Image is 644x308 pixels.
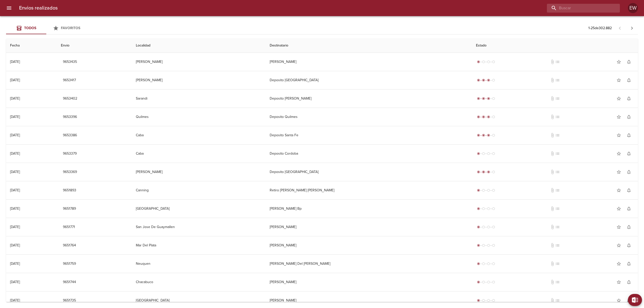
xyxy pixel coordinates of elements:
[614,240,624,250] button: Agregar a favoritos
[476,78,496,83] div: En viaje
[555,78,560,83] span: No tiene pedido asociado
[10,261,20,266] div: [DATE]
[476,280,496,285] div: Generado
[266,126,472,144] td: Deposito Santa Fe
[61,241,78,250] button: 9651764
[61,131,79,140] button: 9653386
[61,167,79,177] button: 9653369
[482,97,485,100] span: radio_button_checked
[476,133,496,138] div: En viaje
[482,189,485,192] span: radio_button_unchecked
[626,114,631,119] span: notifications_none
[266,218,472,236] td: [PERSON_NAME]
[555,225,560,230] span: No tiene pedido asociado
[132,200,266,218] td: [GEOGRAPHIC_DATA]
[477,152,480,155] span: radio_button_checked
[487,115,490,118] span: radio_button_checked
[482,244,485,247] span: radio_button_unchecked
[492,134,495,137] span: radio_button_unchecked
[626,261,631,266] span: notifications_none
[10,151,20,156] div: [DATE]
[492,189,495,192] span: radio_button_unchecked
[482,115,485,118] span: radio_button_checked
[624,277,634,287] button: Activar notificaciones
[61,186,78,195] button: 9651893
[626,59,631,64] span: notifications_none
[492,281,495,284] span: radio_button_unchecked
[476,243,496,248] div: Generado
[628,3,638,13] div: Abrir información de usuario
[626,206,631,211] span: notifications_none
[555,133,560,138] span: No tiene pedido asociado
[132,71,266,89] td: [PERSON_NAME]
[550,298,555,303] span: No tiene documentos adjuntos
[614,277,624,287] button: Agregar a favoritos
[614,112,624,122] button: Agregar a favoritos
[492,262,495,265] span: radio_button_unchecked
[614,25,626,30] span: Pagina anterior
[6,22,87,34] div: Tabs Envios
[63,96,77,102] span: 9653402
[487,97,490,100] span: radio_button_checked
[476,114,496,119] div: En viaje
[487,134,490,137] span: radio_button_checked
[626,78,631,83] span: notifications_none
[61,94,79,103] button: 9653402
[132,218,266,236] td: San Jose De Guaymallen
[132,38,266,53] th: Localidad
[476,96,496,101] div: En viaje
[487,170,490,173] span: radio_button_checked
[614,167,624,177] button: Agregar a favoritos
[616,114,621,119] span: star_border
[550,133,555,138] span: No tiene documentos adjuntos
[628,3,638,13] div: EW
[626,133,631,138] span: notifications_none
[492,115,495,118] span: radio_button_unchecked
[482,299,485,302] span: radio_button_unchecked
[61,112,79,122] button: 9653396
[61,57,79,67] button: 9653435
[482,170,485,173] span: radio_button_checked
[482,207,485,210] span: radio_button_unchecked
[614,94,624,104] button: Agregar a favoritos
[492,79,495,82] span: radio_button_unchecked
[550,206,555,211] span: No tiene documentos adjuntos
[628,294,642,306] button: Exportar Excel
[482,226,485,229] span: radio_button_unchecked
[626,22,638,34] span: Pagina siguiente
[487,79,490,82] span: radio_button_checked
[477,207,480,210] span: radio_button_checked
[266,108,472,126] td: Deposito Quilmes
[472,38,638,53] th: Estado
[492,170,495,173] span: radio_button_unchecked
[10,133,20,137] div: [DATE]
[550,59,555,64] span: No tiene documentos adjuntos
[624,222,634,232] button: Activar notificaciones
[477,97,480,100] span: radio_button_checked
[624,149,634,159] button: Activar notificaciones
[10,206,20,211] div: [DATE]
[132,273,266,291] td: Chacabuco
[10,115,20,119] div: [DATE]
[624,94,634,104] button: Activar notificaciones
[6,38,57,53] th: Fecha
[626,243,631,248] span: notifications_none
[10,60,20,64] div: [DATE]
[614,185,624,195] button: Agregar a favoritos
[614,295,624,305] button: Agregar a favoritos
[19,4,58,12] h6: Envios realizados
[132,108,266,126] td: Quilmes
[266,236,472,254] td: [PERSON_NAME]
[555,59,560,64] span: No tiene pedido asociado
[626,151,631,156] span: notifications_none
[61,259,78,269] button: 9651759
[614,222,624,232] button: Agregar a favoritos
[624,112,634,122] button: Activar notificaciones
[555,206,560,211] span: No tiene pedido asociado
[476,206,496,211] div: Generado
[61,296,78,305] button: 9651735
[616,151,621,156] span: star_border
[550,114,555,119] span: No tiene documentos adjuntos
[550,243,555,248] span: No tiene documentos adjuntos
[10,298,20,302] div: [DATE]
